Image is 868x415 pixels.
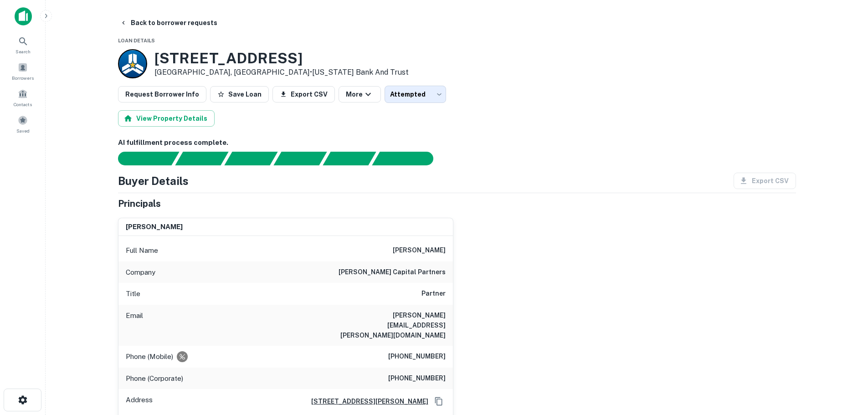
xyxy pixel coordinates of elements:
span: Contacts [14,101,32,108]
span: Search [15,48,31,55]
div: Requests to not be contacted at this number [177,351,188,362]
button: Save Loan [210,86,269,102]
span: Saved [16,127,30,134]
h6: [PERSON_NAME] [393,245,446,256]
h6: [PHONE_NUMBER] [388,351,446,362]
div: Attempted [385,86,446,103]
p: [GEOGRAPHIC_DATA], [GEOGRAPHIC_DATA] • [154,67,409,78]
a: [US_STATE] Bank And Trust [312,68,409,77]
div: Principals found, AI now looking for contact information... [273,152,327,165]
h6: [PHONE_NUMBER] [388,373,446,384]
div: Sending borrower request to AI... [107,152,175,165]
div: Your request is received and processing... [175,152,228,165]
h3: [STREET_ADDRESS] [154,50,409,67]
h6: [PERSON_NAME][EMAIL_ADDRESS][PERSON_NAME][DOMAIN_NAME] [336,310,446,340]
p: Full Name [126,245,158,256]
p: Phone (Corporate) [126,373,183,384]
button: More [339,86,381,102]
h6: AI fulfillment process complete. [118,138,796,148]
h6: Partner [421,288,446,299]
p: Company [126,267,155,278]
button: Request Borrower Info [118,86,206,102]
h6: [PERSON_NAME] capital partners [339,267,446,278]
a: Search [3,32,43,57]
button: Export CSV [272,86,335,102]
iframe: Chat Widget [822,342,868,386]
p: Email [126,310,143,340]
h6: [PERSON_NAME] [126,222,183,232]
span: Loan Details [118,38,155,43]
span: Borrowers [12,74,34,82]
div: AI fulfillment process complete. [372,152,444,165]
img: capitalize-icon.png [15,7,32,26]
button: Back to borrower requests [116,15,221,31]
p: Address [126,395,153,408]
a: [STREET_ADDRESS][PERSON_NAME] [304,396,428,406]
a: Borrowers [3,59,43,83]
div: Principals found, still searching for contact information. This may take time... [323,152,376,165]
h5: Principals [118,197,161,210]
h4: Buyer Details [118,173,189,189]
a: Saved [3,112,43,136]
button: Copy Address [432,395,446,408]
a: Contacts [3,85,43,110]
p: Phone (Mobile) [126,351,173,362]
div: Documents found, AI parsing details... [224,152,277,165]
button: View Property Details [118,110,215,127]
p: Title [126,288,140,299]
